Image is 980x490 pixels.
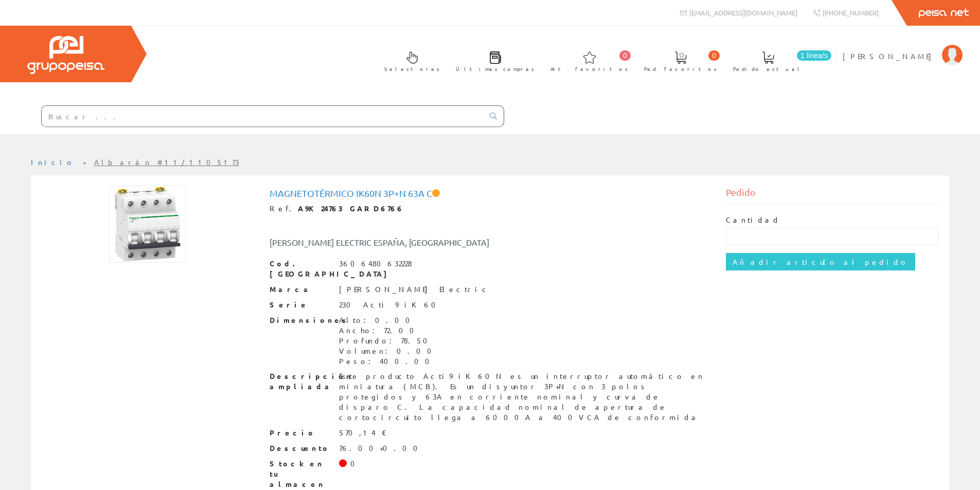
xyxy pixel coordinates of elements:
a: Inicio [31,157,75,167]
div: Este producto Acti9 iK60N es un interruptor automático en miniatura (MCB). Es un disyuntor 3P+N c... [339,371,711,423]
span: [PERSON_NAME] [843,51,937,61]
a: [PERSON_NAME] [843,43,963,52]
div: Volumen: 0.00 [339,346,438,356]
div: 76.00+0.00 [339,443,424,453]
input: Buscar ... [42,106,484,126]
div: [PERSON_NAME] ELECTRIC ESPAÑA, [GEOGRAPHIC_DATA] [262,237,528,248]
span: [EMAIL_ADDRESS][DOMAIN_NAME] [689,8,797,17]
div: Alto: 0.00 [339,315,438,325]
span: Cod. [GEOGRAPHIC_DATA] [270,259,331,279]
span: Stock en tu almacen [270,459,331,489]
label: Cantidad [726,215,780,225]
span: [PHONE_NUMBER] [823,8,879,17]
span: 0 [619,50,631,61]
a: Últimas compras [446,43,540,78]
div: [PERSON_NAME] Electric [339,284,490,295]
h1: Magnetotérmico iK60N 3P+N 63A C [270,188,711,198]
img: Foto artículo Magnetotérmico iK60N 3P+N 63A C (150x150) [109,186,186,263]
span: Precio [270,428,331,438]
span: Selectores [384,64,440,74]
strong: A9K24763 GARD6766 [298,204,404,213]
span: 0 [708,50,720,61]
div: Ref. [270,204,711,214]
img: Grupo Peisa [27,36,104,74]
input: Añadir artículo al pedido [726,253,915,270]
span: Art. favoritos [550,64,628,74]
span: Últimas compras [456,64,534,74]
a: 1 línea/s Pedido actual [723,43,834,78]
a: Albarán #11/1105173 [94,157,239,167]
div: Peso: 400.00 [339,356,438,367]
span: Pedido actual [733,64,803,74]
span: Marca [270,284,331,295]
span: Descripción ampliada [270,371,331,392]
div: 570,14 € [339,428,387,438]
span: Descuento [270,443,331,453]
div: 0 [350,459,361,469]
span: Serie [270,300,331,310]
span: 1 línea/s [797,50,831,61]
div: Ancho: 72.00 [339,325,438,336]
div: 3606480632228 [339,259,412,269]
a: Selectores [374,43,445,78]
span: Ped. favoritos [644,64,717,74]
div: 230 Acti 9 iK60 [339,300,442,310]
div: Pedido [726,186,939,205]
div: Profundo: 78.50 [339,336,438,346]
span: Dimensiones [270,315,331,325]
